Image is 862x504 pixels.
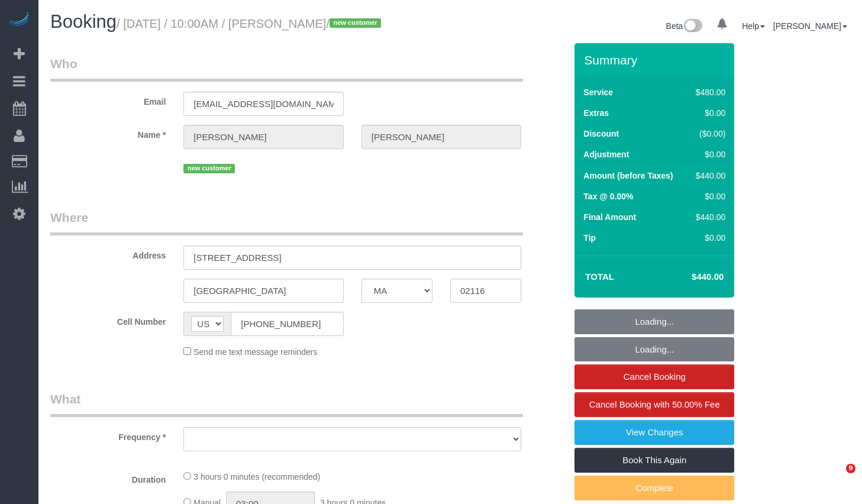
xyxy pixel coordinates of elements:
[583,86,613,98] label: Service
[574,392,734,417] a: Cancel Booking with 50.00% Fee
[183,125,343,149] input: First Name
[574,364,734,389] a: Cancel Booking
[691,190,725,202] div: $0.00
[41,427,175,443] label: Frequency *
[41,125,175,141] label: Name *
[326,17,385,30] span: /
[656,272,724,282] h4: $440.00
[742,21,765,31] a: Help
[584,53,728,67] h3: Summary
[691,211,725,223] div: $440.00
[583,190,633,202] label: Tax @ 0.00%
[50,11,117,32] span: Booking
[50,390,523,417] legend: What
[50,209,523,235] legend: Where
[193,472,320,482] span: 3 hours 0 minutes (recommended)
[585,272,614,282] strong: Total
[41,92,175,108] label: Email
[574,420,734,445] a: View Changes
[41,470,175,486] label: Duration
[583,148,629,160] label: Adjustment
[583,107,609,119] label: Extras
[666,21,703,31] a: Beta
[7,12,31,28] img: Automaid Logo
[583,232,596,244] label: Tip
[583,170,673,182] label: Amount (before Taxes)
[183,279,343,303] input: City
[846,464,855,473] span: 9
[691,232,725,244] div: $0.00
[183,92,343,116] input: Email
[231,312,343,336] input: Cell Number
[691,86,725,98] div: $480.00
[330,18,381,28] span: new customer
[193,347,317,357] span: Send me text message reminders
[50,55,523,82] legend: Who
[361,125,521,149] input: Last Name
[583,211,636,223] label: Final Amount
[41,245,175,261] label: Address
[691,128,725,140] div: ($0.00)
[691,148,725,160] div: $0.00
[589,399,720,409] span: Cancel Booking with 50.00% Fee
[773,21,847,31] a: [PERSON_NAME]
[117,17,385,30] small: / [DATE] / 10:00AM / [PERSON_NAME]
[574,448,734,473] a: Book This Again
[691,107,725,119] div: $0.00
[691,170,725,182] div: $440.00
[583,128,619,140] label: Discount
[450,279,521,303] input: Zip Code
[683,19,702,34] img: New interface
[41,312,175,328] label: Cell Number
[822,464,850,492] iframe: Intercom live chat
[183,164,235,173] span: new customer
